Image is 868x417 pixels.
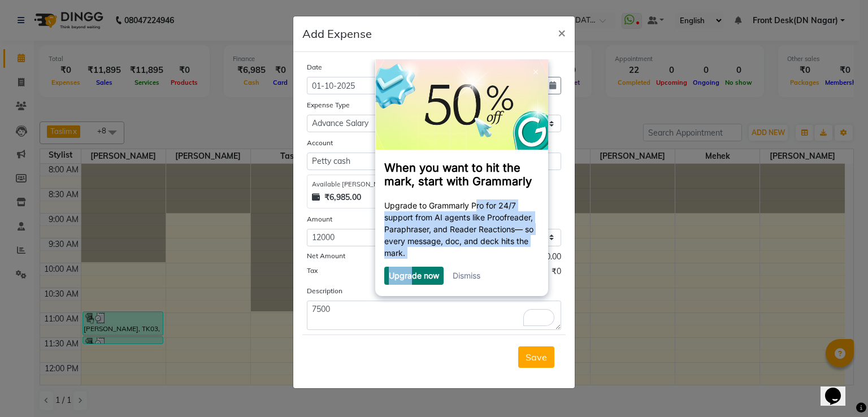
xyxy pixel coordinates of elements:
button: Close [549,16,575,48]
a: Upgrade now [20,211,70,221]
span: ₹0 [552,266,561,280]
iframe: chat widget [821,372,857,406]
label: Amount [307,214,332,224]
input: Amount [307,229,426,246]
label: Tax [307,266,318,276]
label: Expense Type [307,100,350,110]
label: Net Amount [307,251,345,261]
textarea: To enrich screen reader interactions, please activate Accessibility in Grammarly extension settings [307,301,561,330]
strong: ₹6,985.00 [324,192,361,203]
span: × [558,24,566,41]
h5: Add Expense [302,25,372,42]
div: Available [PERSON_NAME] Cash [312,180,420,189]
a: Dismiss [84,211,111,221]
label: Date [307,62,322,72]
label: Description [307,286,342,296]
span: Save [526,351,547,363]
p: Upgrade to Grammarly Pro for 24/7 support from AI agents like Proofreader, Paraphraser, and Reade... [15,140,170,199]
label: Account [307,138,333,148]
button: Save [518,346,554,368]
img: close_x_white.png [164,10,169,15]
h3: When you want to hit the mark, start with Grammarly [15,102,170,129]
